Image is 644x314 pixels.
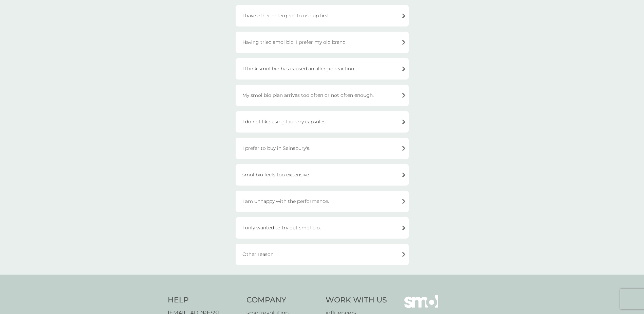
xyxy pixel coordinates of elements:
h4: Work With Us [326,295,387,306]
div: Having tried smol bio, I prefer my old brand. [236,32,409,53]
div: smol bio feels too expensive [236,164,409,186]
div: My smol bio plan arrives too often or not often enough. [236,85,409,106]
div: I have other detergent to use up first [236,5,409,27]
div: Other reason. [236,244,409,265]
h4: Help [168,295,240,306]
h4: Company [246,295,319,306]
div: I do not like using laundry capsules. [236,111,409,133]
div: I prefer to buy in Sainsbury's. [236,138,409,159]
div: I am unhappy with the performance. [236,191,409,212]
div: I think smol bio has caused an allergic reaction. [236,58,409,80]
div: I only wanted to try out smol bio. [236,217,409,239]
